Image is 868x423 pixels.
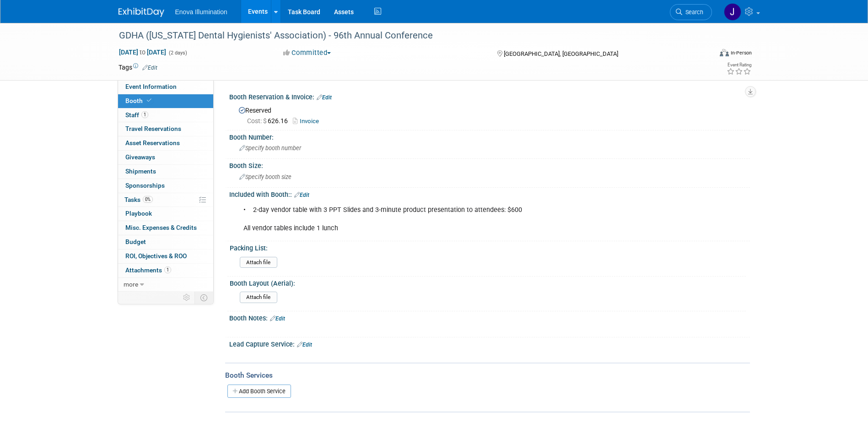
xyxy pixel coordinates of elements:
td: Tags [119,63,157,72]
span: Specify booth number [239,145,301,152]
a: Search [670,4,712,20]
a: Giveaways [118,151,213,164]
span: Budget [125,238,146,245]
span: Search [682,9,703,16]
span: Specify booth size [239,174,291,180]
div: In-Person [730,49,752,56]
a: Tasks0% [118,193,213,207]
span: Staff [125,111,148,119]
span: Booth [125,97,153,104]
a: Event Information [118,80,213,94]
span: [GEOGRAPHIC_DATA], [GEOGRAPHIC_DATA] [504,50,618,57]
span: 1 [164,266,171,273]
a: Edit [294,192,309,198]
div: Packing List: [230,241,746,253]
a: Staff1 [118,108,213,122]
a: more [118,278,213,292]
span: Asset Reservations [125,139,180,146]
span: Shipments [125,168,156,175]
a: Edit [270,315,285,322]
div: Booth Layout (Aerial): [230,277,746,288]
span: [DATE] [DATE] [119,48,167,56]
div: Booth Notes: [229,311,750,323]
img: Janelle Tlusty [724,3,741,21]
span: Cost: $ [247,117,268,125]
div: Included with Booth:: [229,188,750,200]
button: Committed [280,48,334,58]
a: Invoice [293,118,323,125]
span: Tasks [124,196,153,203]
a: Add Booth Service [227,385,291,398]
div: GDHA ([US_STATE] Dental Hygienists' Association) - 96th Annual Conference [116,27,698,44]
a: Budget [118,235,213,249]
td: Personalize Event Tab Strip [179,292,195,304]
a: Playbook [118,207,213,221]
a: Attachments1 [118,264,213,277]
div: Event Format [658,48,752,61]
span: Giveaways [125,153,155,161]
span: more [124,281,138,288]
span: 1 [141,111,148,118]
div: Event Rating [727,63,751,67]
span: Misc. Expenses & Credits [125,224,197,231]
span: 0% [143,196,153,203]
a: Edit [142,65,157,71]
a: ROI, Objectives & ROO [118,249,213,263]
span: Attachments [125,266,171,274]
span: Travel Reservations [125,125,181,132]
a: Edit [317,94,332,101]
span: ROI, Objectives & ROO [125,252,187,260]
div: Reserved [236,103,743,126]
div: Lead Capture Service: [229,337,750,349]
td: Toggle Event Tabs [194,292,213,304]
a: Asset Reservations [118,136,213,150]
span: 626.16 [247,117,291,125]
img: Format-Inperson.png [720,49,729,56]
a: Shipments [118,165,213,179]
div: Booth Reservation & Invoice: [229,90,750,102]
span: Event Information [125,83,177,90]
div: • 2-day vendor table with 3 PPT Slides and 3-minute product presentation to attendees: $600 All v... [237,201,649,238]
a: Edit [297,342,312,348]
a: Travel Reservations [118,122,213,136]
span: to [138,49,147,56]
span: Sponsorships [125,182,165,189]
a: Booth [118,94,213,108]
span: Enova Illumination [175,8,227,16]
span: (2 days) [168,50,187,56]
div: Booth Size: [229,159,750,170]
span: Playbook [125,210,152,217]
a: Sponsorships [118,179,213,193]
a: Misc. Expenses & Credits [118,221,213,235]
div: Booth Number: [229,130,750,142]
div: Booth Services [225,370,750,380]
i: Booth reservation complete [147,98,151,103]
img: ExhibitDay [119,8,164,17]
